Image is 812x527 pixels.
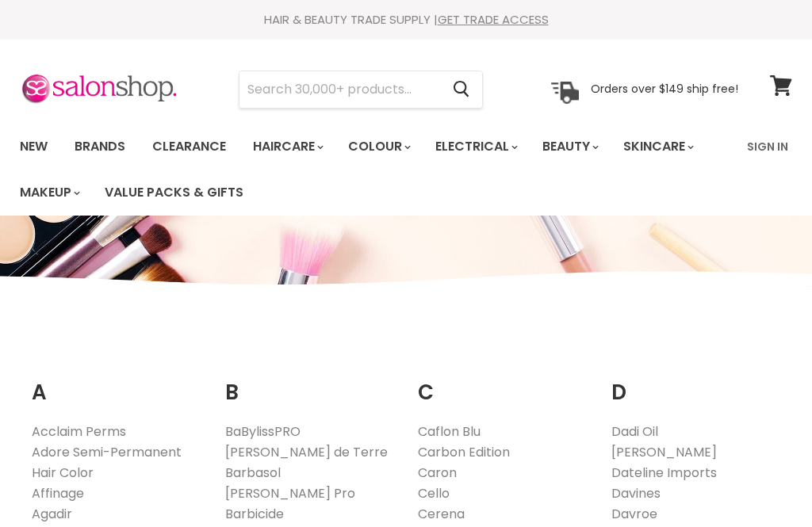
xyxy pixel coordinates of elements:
a: Cello [418,484,450,502]
a: Caflon Blu [418,422,481,441]
a: Skincare [611,130,703,163]
input: Search [239,71,440,108]
h2: D [611,356,781,409]
a: Sign In [737,130,798,163]
a: Acclaim Perms [32,422,126,441]
a: [PERSON_NAME] de Terre [225,443,388,461]
a: Barbasol [225,464,281,482]
a: Brands [63,130,137,163]
a: Value Packs & Gifts [93,176,255,209]
a: Affinage [32,484,84,502]
h2: C [418,356,588,409]
a: BaBylissPRO [225,422,301,441]
form: Product [239,71,483,109]
a: Beauty [530,130,608,163]
a: Davines [611,484,661,502]
a: Caron [418,464,457,482]
a: Davroe [611,505,657,523]
h2: B [225,356,395,409]
a: Carbon Edition [418,443,510,461]
a: Colour [336,130,420,163]
a: Dateline Imports [611,464,717,482]
ul: Main menu [8,124,737,216]
a: [PERSON_NAME] Pro [225,484,355,502]
a: [PERSON_NAME] [611,443,717,461]
a: Haircare [241,130,333,163]
a: Agadir [32,505,72,523]
a: Barbicide [225,505,284,523]
p: Orders over $149 ship free! [591,82,738,96]
a: New [8,130,59,163]
a: Clearance [140,130,238,163]
a: GET TRADE ACCESS [438,11,549,28]
h2: A [32,356,201,409]
button: Search [440,71,482,108]
a: Adore Semi-Permanent Hair Color [32,443,182,482]
a: Cerena [418,505,465,523]
a: Electrical [423,130,527,163]
a: Dadi Oil [611,422,658,441]
a: Makeup [8,176,90,209]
